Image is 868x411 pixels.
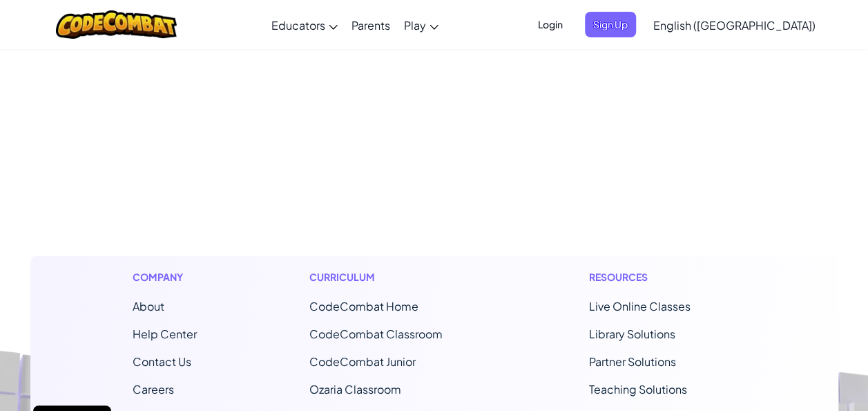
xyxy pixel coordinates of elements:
button: Sign Up [585,12,636,37]
h1: Curriculum [309,270,476,284]
a: Teaching Solutions [589,382,687,396]
a: English ([GEOGRAPHIC_DATA]) [646,6,822,44]
a: Live Online Classes [589,299,691,313]
h1: Company [133,270,197,284]
a: Educators [264,6,345,44]
a: About [133,299,164,313]
a: Careers [133,382,174,396]
img: CodeCombat logo [56,10,177,39]
a: Library Solutions [589,327,675,341]
span: Educators [271,18,325,33]
span: Play [404,18,426,33]
a: CodeCombat Junior [309,354,416,369]
a: Help Center [133,327,197,341]
span: Contact Us [133,354,191,369]
a: Partner Solutions [589,354,676,369]
span: English ([GEOGRAPHIC_DATA]) [653,18,816,33]
a: Parents [345,6,397,44]
button: Login [530,12,571,37]
a: CodeCombat Classroom [309,327,443,341]
a: Play [397,6,445,44]
h1: Resources [589,270,736,284]
a: Ozaria Classroom [309,382,401,396]
span: CodeCombat Home [309,299,418,313]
